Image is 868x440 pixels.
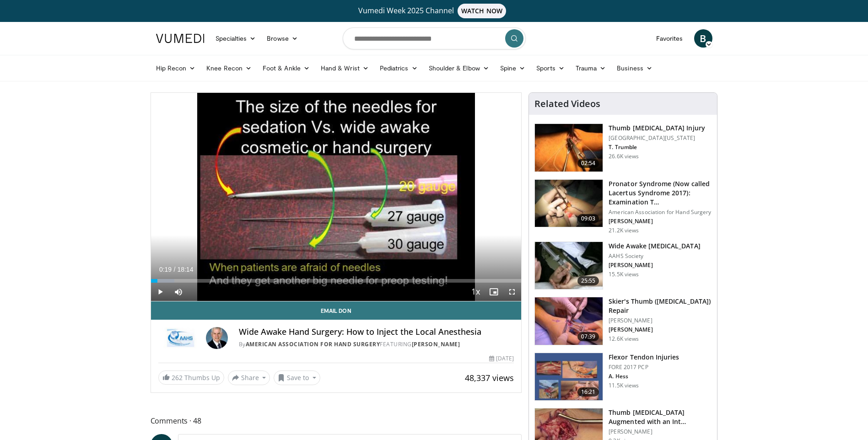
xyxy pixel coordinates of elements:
[485,283,503,301] button: Enable picture-in-picture mode
[489,354,514,363] div: [DATE]
[535,124,603,172] img: Trumble_-_thumb_ucl_3.png.150x105_q85_crop-smart_upscale.jpg
[609,227,639,234] p: 21.2K views
[465,372,514,383] span: 48,337 views
[151,59,201,77] a: Hip Recon
[534,297,712,345] a: 07:39 Skier's Thumb ([MEDICAL_DATA]) Repair [PERSON_NAME] [PERSON_NAME] 12.6K views
[156,34,205,43] img: VuMedi Logo
[570,59,612,77] a: Trauma
[261,29,303,48] a: Browse
[201,59,257,77] a: Knee Recon
[151,93,522,301] video-js: Video Player
[651,29,689,48] a: Favorites
[609,373,679,380] p: A. Hess
[374,59,423,77] a: Pediatrics
[577,387,599,397] span: 16:21
[412,340,460,348] a: [PERSON_NAME]
[158,327,202,349] img: American Association for Hand Surgery
[228,370,270,385] button: Share
[423,59,495,77] a: Shoulder & Elbow
[577,276,599,285] span: 25:55
[466,283,485,301] button: Playback Rate
[609,326,712,333] p: [PERSON_NAME]
[609,335,639,343] p: 12.6K views
[151,415,522,427] span: Comments 48
[609,179,712,207] h3: Pronator Syndrome (Now called Lacertus Syndrome 2017): Examination T…
[609,252,701,260] p: AAHS Society
[609,218,712,225] p: [PERSON_NAME]
[157,4,711,18] a: Vumedi Week 2025 ChannelWATCH NOW
[239,340,514,349] div: By FEATURING
[206,327,228,349] img: Avatar
[534,353,712,401] a: 16:21 Flexor Tendon Injuries FORE 2017 PCP A. Hess 11.5K views
[151,279,522,283] div: Progress Bar
[458,4,506,18] span: WATCH NOW
[609,144,705,151] p: T. Trumble
[159,266,172,273] span: 0:19
[534,98,600,109] h4: Related Videos
[609,364,679,371] p: FORE 2017 PCP
[172,373,183,382] span: 262
[274,370,320,385] button: Save to
[315,59,374,77] a: Hand & Wrist
[210,29,262,48] a: Specialties
[534,123,712,172] a: 02:54 Thumb [MEDICAL_DATA] Injury [GEOGRAPHIC_DATA][US_STATE] T. Trumble 26.6K views
[609,262,701,269] p: [PERSON_NAME]
[174,266,176,273] span: /
[609,382,639,389] p: 11.5K views
[534,241,712,290] a: 25:55 Wide Awake [MEDICAL_DATA] AAHS Society [PERSON_NAME] 15.5K views
[534,179,712,234] a: 09:03 Pronator Syndrome (Now called Lacertus Syndrome 2017): Examination T… American Association ...
[609,134,705,142] p: [GEOGRAPHIC_DATA][US_STATE]
[169,283,188,301] button: Mute
[158,370,224,385] a: 262 Thumbs Up
[343,27,526,49] input: Search topics, interventions
[611,59,658,77] a: Business
[531,59,570,77] a: Sports
[151,283,169,301] button: Play
[535,297,603,345] img: cf79e27c-792e-4c6a-b4db-18d0e20cfc31.150x105_q85_crop-smart_upscale.jpg
[609,297,712,315] h3: Skier's Thumb ([MEDICAL_DATA]) Repair
[495,59,531,77] a: Spine
[609,317,712,324] p: [PERSON_NAME]
[151,301,522,320] a: Email Don
[535,353,603,401] img: 7006d695-e87b-44ca-8282-580cfbaead39.150x105_q85_crop-smart_upscale.jpg
[609,271,639,278] p: 15.5K views
[694,29,712,48] a: B
[246,340,380,348] a: American Association for Hand Surgery
[535,242,603,290] img: wide_awake_carpal_tunnel_100008556_2.jpg.150x105_q85_crop-smart_upscale.jpg
[177,266,193,273] span: 18:14
[577,332,599,341] span: 07:39
[609,153,639,160] p: 26.6K views
[609,408,712,426] h3: Thumb [MEDICAL_DATA] Augmented with an Int…
[257,59,315,77] a: Foot & Ankle
[609,123,705,133] h3: Thumb [MEDICAL_DATA] Injury
[609,241,701,251] h3: Wide Awake [MEDICAL_DATA]
[535,180,603,227] img: ecc38c0f-1cd8-4861-b44a-401a34bcfb2f.150x105_q85_crop-smart_upscale.jpg
[609,428,712,435] p: [PERSON_NAME]
[239,327,514,337] h4: Wide Awake Hand Surgery: How to Inject the Local Anesthesia
[577,214,599,223] span: 09:03
[609,209,712,216] p: American Association for Hand Surgery
[609,353,679,362] h3: Flexor Tendon Injuries
[503,283,521,301] button: Fullscreen
[577,159,599,168] span: 02:54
